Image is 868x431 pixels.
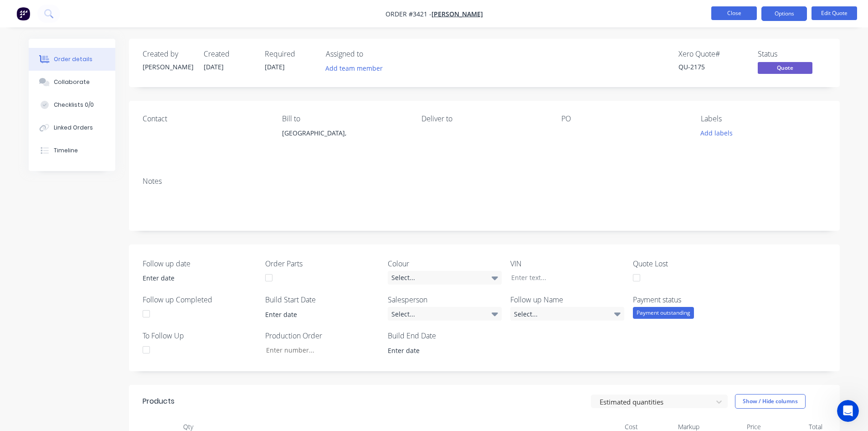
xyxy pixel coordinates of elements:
button: Add team member [320,62,387,74]
div: Payment outstanding [633,307,694,319]
button: Timeline [29,139,115,162]
button: Edit Quote [812,6,857,20]
label: Order Parts [265,258,379,269]
label: Production Order [265,330,379,341]
div: Select... [388,307,502,321]
button: Show / Hide columns [735,394,806,409]
div: Status [758,50,826,58]
span: Quote [758,62,812,73]
button: Order details [29,48,115,71]
button: Collaborate [29,71,115,93]
label: Quote Lost [633,258,747,269]
div: Created [204,50,254,58]
span: Order #3421 - [385,10,431,18]
label: Build Start Date [265,294,379,305]
div: Linked Orders [54,124,93,132]
span: [DATE] [265,62,285,71]
label: Salesperson [388,294,502,305]
div: Created by [143,50,193,58]
input: Enter date [136,271,250,285]
div: Checklists 0/0 [54,101,94,109]
div: Labels [701,114,826,123]
label: Build End Date [388,330,502,341]
label: Follow up date [143,258,257,269]
input: Enter number... [258,343,379,357]
div: Select... [510,307,624,321]
label: To Follow Up [143,330,257,341]
div: Select... [388,271,502,285]
label: Payment status [633,294,747,305]
button: Linked Orders [29,116,115,139]
a: [PERSON_NAME] [431,10,483,18]
button: Checklists 0/0 [29,93,115,116]
input: Enter date [381,343,495,357]
input: Enter date [259,307,372,321]
div: Required [265,50,315,58]
div: Bill to [282,114,407,123]
div: Order details [54,55,92,63]
div: Deliver to [421,114,546,123]
button: Add team member [326,62,388,74]
span: [DATE] [204,62,224,71]
img: Factory [16,7,30,21]
div: PO [561,114,686,123]
div: Collaborate [54,78,90,86]
button: Close [711,6,757,20]
label: VIN [510,258,624,269]
div: [PERSON_NAME] [143,62,193,72]
div: Notes [143,177,826,186]
label: Follow up Name [510,294,624,305]
div: Contact [143,114,267,123]
button: Options [761,6,807,21]
iframe: Intercom live chat [837,400,859,422]
button: Add labels [696,127,738,139]
label: Colour [388,258,502,269]
div: Products [143,396,175,407]
label: Follow up Completed [143,294,257,305]
div: QU-2175 [678,62,747,72]
div: Assigned to [326,50,417,58]
div: Timeline [54,146,78,155]
div: [GEOGRAPHIC_DATA], [282,127,407,156]
div: Xero Quote # [678,50,747,58]
div: [GEOGRAPHIC_DATA], [282,127,407,140]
